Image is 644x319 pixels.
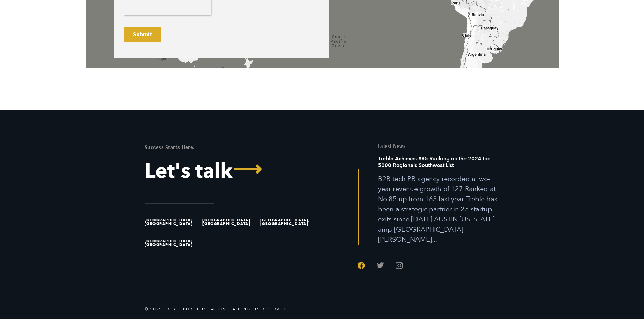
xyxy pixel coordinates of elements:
a: Follow us on Twitter [377,262,384,269]
a: Let's Talk [145,161,317,181]
a: Read this article [378,155,500,245]
a: Follow us on Instagram [396,262,403,269]
span: Business Email Only [97,28,134,34]
h6: Treble Achieves #85 Ranking on the 2024 Inc. 5000 Regionals Southwest List [378,155,500,174]
li: [GEOGRAPHIC_DATA], [GEOGRAPHIC_DATA] [145,212,199,233]
li: © 2025 Treble Public Relations. All Rights Reserved. [145,306,287,312]
li: [GEOGRAPHIC_DATA], [GEOGRAPHIC_DATA] [145,233,199,254]
input: Doe [97,8,192,22]
mark: Success Starts Here. [145,143,195,150]
a: Follow us on Facebook [358,262,365,269]
h5: Latest News [378,143,500,149]
li: [GEOGRAPHIC_DATA], [GEOGRAPHIC_DATA] [260,212,315,233]
input: jane.doe@businessemail.com [97,36,192,49]
li: [GEOGRAPHIC_DATA], [GEOGRAPHIC_DATA] [202,212,257,233]
p: B2B tech PR agency recorded a two-year revenue growth of 127 Ranked at No 85 up from 163 last yea... [378,174,500,245]
span: ⟶ [233,159,262,180]
span: Last name [97,0,116,6]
